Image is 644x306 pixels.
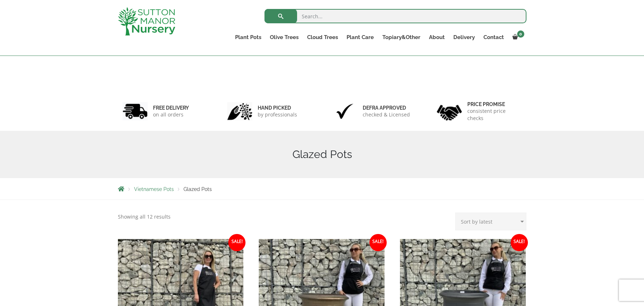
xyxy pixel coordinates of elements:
[123,102,148,120] img: 1.jpg
[363,111,410,118] p: checked & Licensed
[378,32,425,42] a: Topiary&Other
[134,186,174,192] a: Vietnamese Pots
[363,105,410,111] h6: Defra approved
[227,102,252,120] img: 2.jpg
[467,107,522,122] p: consistent price checks
[118,148,526,161] h1: Glazed Pots
[455,212,526,230] select: Shop order
[437,100,462,122] img: 4.jpg
[228,234,245,251] span: Sale!
[258,105,297,111] h6: hand picked
[153,111,189,118] p: on all orders
[118,186,526,192] nav: Breadcrumbs
[449,32,479,42] a: Delivery
[303,32,342,42] a: Cloud Trees
[342,32,378,42] a: Plant Care
[467,101,522,107] h6: Price promise
[264,9,526,23] input: Search...
[369,234,387,251] span: Sale!
[118,212,171,221] p: Showing all 12 results
[258,111,297,118] p: by professionals
[425,32,449,42] a: About
[231,32,266,42] a: Plant Pots
[153,105,189,111] h6: FREE DELIVERY
[266,32,303,42] a: Olive Trees
[508,32,526,42] a: 0
[517,30,524,38] span: 0
[332,102,357,120] img: 3.jpg
[118,7,175,35] img: logo
[511,234,528,251] span: Sale!
[479,32,508,42] a: Contact
[183,186,212,192] span: Glazed Pots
